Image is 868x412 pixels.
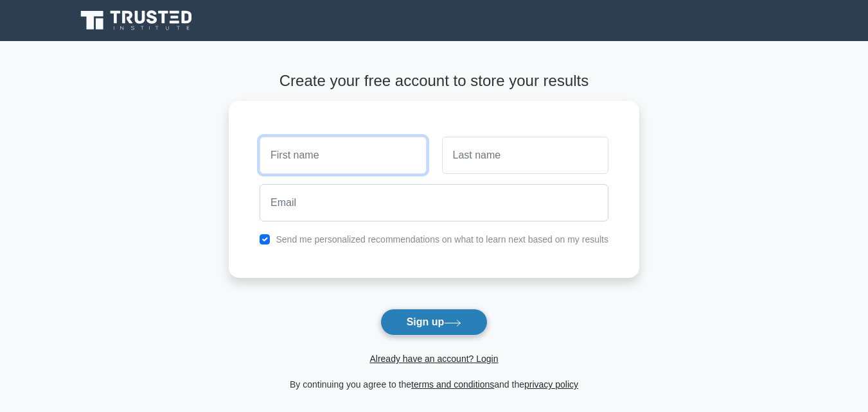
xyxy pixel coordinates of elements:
[524,379,578,390] a: privacy policy
[380,309,488,336] button: Sign up
[369,354,498,364] a: Already have an account? Login
[276,234,608,245] label: Send me personalized recommendations on what to learn next based on my results
[221,377,647,392] div: By continuing you agree to the and the
[229,72,639,90] h4: Create your free account to store your results
[442,137,608,174] input: Last name
[260,137,426,174] input: First name
[411,379,494,390] a: terms and conditions
[260,184,608,221] input: Email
